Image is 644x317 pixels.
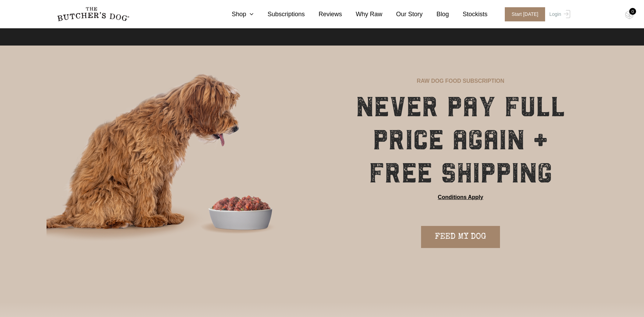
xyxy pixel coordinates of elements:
[421,226,500,248] a: FEED MY DOG
[382,10,423,19] a: Our Story
[505,7,545,21] span: Start [DATE]
[449,10,488,19] a: Stockists
[341,90,581,190] h1: NEVER PAY FULL PRICE AGAIN + FREE SHIPPING
[218,10,254,19] a: Shop
[47,46,321,274] img: blaze-subscription-hero
[423,10,449,19] a: Blog
[548,7,570,21] a: Login
[417,77,504,85] p: RAW DOG FOOD SUBSCRIPTION
[438,193,483,201] a: Conditions Apply
[254,10,305,19] a: Subscriptions
[629,8,636,15] div: 0
[625,10,634,19] img: TBD_Cart-Empty.png
[305,10,342,19] a: Reviews
[342,10,382,19] a: Why Raw
[498,7,548,21] a: Start [DATE]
